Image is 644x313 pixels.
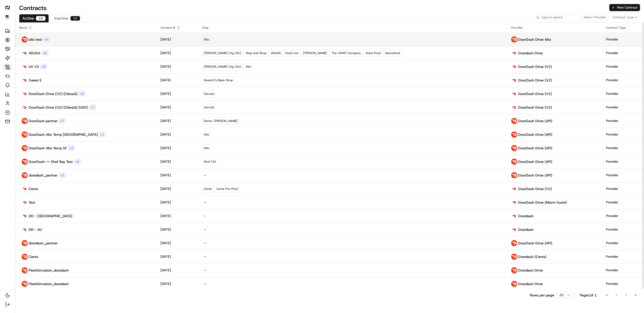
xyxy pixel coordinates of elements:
[202,144,211,152] div: Alto
[606,254,618,259] p: Provider
[611,13,640,22] button: Contract Type
[29,254,38,259] p: Cents
[330,49,363,57] div: The GIANT Company
[160,187,171,191] p: [DATE]
[204,241,503,245] p: —
[22,172,28,178] img: doordash_logo_red.png
[22,227,28,233] img: doordash_logo_v2.png
[22,36,28,42] img: doordash_logo_red.png
[204,254,503,259] p: —
[74,159,81,164] div: v 5
[581,14,609,21] button: Select Provider
[511,199,517,205] img: doordash_logo_v2.png
[204,214,503,218] p: —
[284,49,300,57] div: Food Lion
[22,77,28,83] img: doordash_logo_v2.png
[40,64,47,69] div: v 8
[202,26,503,30] div: Orgs
[29,268,69,273] p: FleetSimulator_doordash
[29,227,42,232] p: DD - AU
[204,173,503,177] p: —
[511,227,517,233] img: doordash_logo_v2.png
[518,227,534,232] p: Doordash
[160,159,171,164] p: [DATE]
[580,293,597,298] div: Page 1 of 1
[202,131,211,138] div: Alto
[606,227,618,232] p: Provider
[43,37,50,42] div: v 4
[518,268,543,273] p: Doordash Drive
[606,159,618,164] p: Provider
[606,105,618,110] p: Provider
[511,267,517,273] img: doordash_logo_red.png
[29,213,72,218] p: DD - [GEOGRAPHIC_DATA]
[364,49,382,57] div: Giant Food
[511,64,517,70] img: doordash_logo_v2.png
[29,37,42,42] p: alto test
[19,14,49,22] button: Active
[606,173,618,177] p: Provider
[204,227,503,232] p: —
[29,51,40,56] p: ADUSA
[22,254,28,260] img: doordash_logo_red.png
[301,49,329,57] div: [PERSON_NAME]
[606,37,618,42] p: Provider
[609,4,640,12] a: New Contract
[29,281,69,286] p: FleetSimulator_doordash
[606,78,618,82] p: Provider
[29,159,73,164] p: DoorDash <> Shef Bay Test
[606,282,618,286] p: Provider
[160,214,171,218] p: [DATE]
[22,240,28,246] img: doordash_logo_red.png
[29,132,98,137] p: DoorDash Alto Temp [GEOGRAPHIC_DATA]
[511,159,517,165] img: doordash_logo_red.png
[202,117,239,125] div: Demo: [PERSON_NAME]
[511,91,517,97] img: doordash_logo_v2.png
[22,159,28,165] img: doordash_logo_red.png
[22,213,28,219] img: doordash_logo_v2.png
[59,118,66,124] div: v 7
[518,37,551,42] p: DoorDash Drive Alto
[29,91,77,96] p: DoorDash Drive (V2) (ClevaQ)
[518,51,543,56] p: Doordash Drive
[518,173,552,178] p: DoorDash Drive (API)
[518,64,552,69] p: DoorDash Drive (V2)
[29,186,38,191] p: Cents
[518,105,552,110] p: DoorDash Drive (V2)
[518,281,543,286] p: Doordash Drive
[202,49,243,57] div: [PERSON_NAME] Org (AU)
[511,77,517,83] img: doordash_logo_v2.png
[160,78,171,82] p: [DATE]
[160,146,171,150] p: [DATE]
[511,145,517,151] img: doordash_logo_red.png
[22,131,28,138] img: doordash_logo_red.png
[511,240,517,246] img: doordash_logo_red.png
[518,132,552,137] p: DoorDash Drive (API)
[530,293,554,298] p: Rows per page
[29,173,58,178] p: doordash_partner
[383,49,401,57] div: Hannaford
[606,214,618,218] p: Provider
[160,200,171,205] p: [DATE]
[202,76,235,84] div: Sweet E's Bake Shop
[160,227,171,232] p: [DATE]
[511,26,598,30] div: Provider
[22,118,28,124] img: doordash_logo_red.png
[160,173,171,177] p: [DATE]
[606,146,618,150] p: Provider
[204,268,503,273] p: —
[511,172,517,178] img: doordash_logo_red.png
[22,267,28,273] img: doordash_logo_red.png
[606,64,618,69] p: Provider
[204,200,503,205] p: —
[511,186,517,192] img: doordash_logo_v2.png
[202,63,243,70] div: [PERSON_NAME] Org (AU)
[29,241,58,246] p: doordash_partner
[160,51,171,55] p: [DATE]
[534,14,579,21] input: Type to search
[29,64,39,69] p: US V2
[204,282,503,286] p: —
[78,91,86,97] div: v 5
[22,50,28,56] img: doordash_logo_v2.png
